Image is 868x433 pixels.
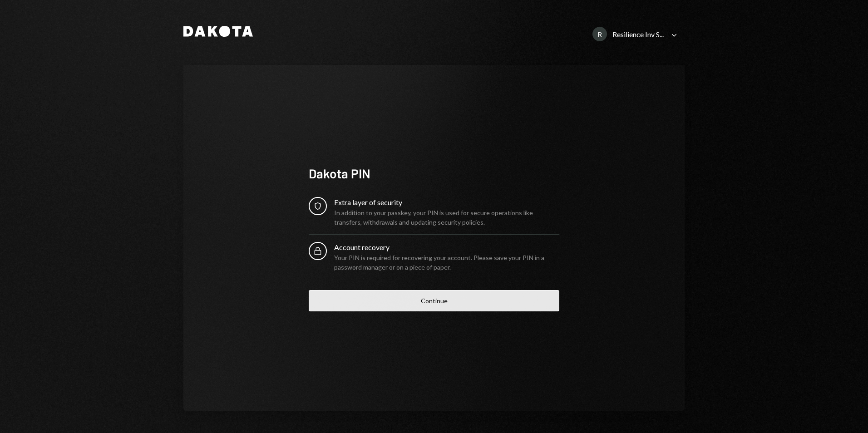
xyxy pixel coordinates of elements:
div: Your PIN is required for recovering your account. Please save your PIN in a password manager or o... [334,253,559,272]
div: In addition to your passkey, your PIN is used for secure operations like transfers, withdrawals a... [334,208,559,227]
div: Extra layer of security [334,197,559,208]
div: Account recovery [334,242,559,253]
button: Continue [309,290,559,311]
div: Resilience Inv S... [612,30,664,39]
div: Dakota PIN [309,165,559,182]
div: R [592,27,607,41]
